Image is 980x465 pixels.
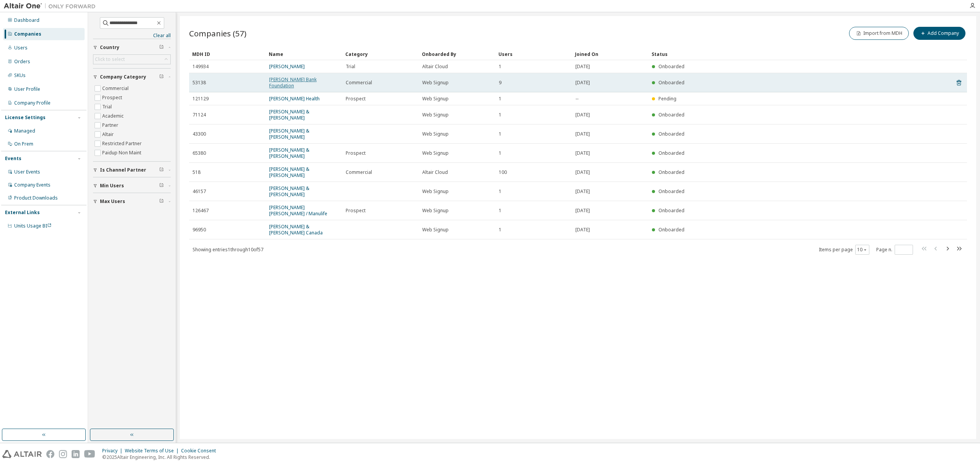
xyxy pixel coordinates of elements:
span: Min Users [100,183,124,189]
span: Prospect [346,150,366,156]
div: User Events [14,169,40,175]
label: Restricted Partner [102,139,143,148]
span: Onboarded [658,150,684,156]
button: Company Category [93,69,171,85]
span: Web Signup [422,150,449,156]
a: [PERSON_NAME] & [PERSON_NAME] Canada [269,223,323,236]
a: [PERSON_NAME] [PERSON_NAME] / Manulife [269,204,327,217]
div: Name [269,48,339,60]
span: 71124 [193,112,206,118]
span: 1 [499,112,501,118]
span: Pending [658,95,676,102]
img: instagram.svg [59,450,67,458]
a: Clear all [93,33,171,39]
a: [PERSON_NAME] Bank Foundation [269,76,317,89]
div: Dashboard [14,17,39,23]
span: [DATE] [575,188,590,195]
span: Page n. [876,245,913,255]
span: 126467 [193,208,209,214]
div: Cookie Consent [181,448,220,454]
img: facebook.svg [46,450,54,458]
div: License Settings [5,115,46,121]
label: Prospect [102,93,124,102]
div: Company Events [14,182,51,188]
div: Click to select [93,55,170,64]
span: [DATE] [575,169,590,175]
a: [PERSON_NAME] & [PERSON_NAME] [269,166,309,178]
span: Onboarded [658,111,684,118]
label: Partner [102,121,120,130]
span: 518 [193,169,201,175]
div: Users [498,48,569,60]
span: Onboarded [658,169,684,175]
span: Web Signup [422,112,449,118]
span: Clear filter [159,183,164,189]
button: Is Channel Partner [93,162,171,178]
span: Web Signup [422,188,449,195]
span: Trial [346,64,355,70]
span: -- [575,96,578,102]
span: Commercial [346,80,372,86]
span: 1 [499,188,501,195]
span: Onboarded [658,131,684,137]
div: MDH ID [192,48,263,60]
span: Web Signup [422,227,449,233]
img: altair_logo.svg [2,450,42,458]
div: User Profile [14,86,40,92]
span: Web Signup [422,80,449,86]
span: Clear filter [159,198,164,205]
span: [DATE] [575,64,590,70]
span: 1 [499,208,501,214]
label: Paidup Non Maint [102,148,143,157]
a: [PERSON_NAME] Health [269,95,320,102]
button: Max Users [93,193,171,210]
span: Clear filter [159,74,164,80]
img: youtube.svg [84,450,95,458]
div: Privacy [102,448,125,454]
span: Web Signup [422,208,449,214]
span: Onboarded [658,207,684,214]
span: 1 [499,96,501,102]
span: Companies (57) [189,28,247,39]
img: Altair One [4,2,100,10]
span: [DATE] [575,112,590,118]
div: On Prem [14,141,33,147]
span: Is Channel Partner [100,167,146,173]
div: Companies [14,31,41,37]
span: Showing entries 1 through 10 of 57 [193,246,263,253]
span: Prospect [346,208,366,214]
span: Onboarded [658,226,684,233]
a: [PERSON_NAME] [269,63,305,70]
div: Company Profile [14,100,51,106]
span: 46157 [193,188,206,195]
span: Commercial [346,169,372,175]
span: 1 [499,131,501,137]
span: Clear filter [159,44,164,51]
span: Onboarded [658,63,684,70]
div: Click to select [95,56,125,62]
span: 1 [499,227,501,233]
span: Country [100,44,119,51]
label: Academic [102,111,125,121]
span: Clear filter [159,167,164,173]
span: 43300 [193,131,206,137]
span: [DATE] [575,227,590,233]
a: [PERSON_NAME] & [PERSON_NAME] [269,185,309,198]
label: Altair [102,130,115,139]
a: [PERSON_NAME] & [PERSON_NAME] [269,147,309,159]
span: Onboarded [658,79,684,86]
div: SKUs [14,72,26,79]
span: Units Usage BI [14,223,52,229]
div: Joined On [575,48,645,60]
div: Orders [14,59,30,65]
span: 53138 [193,80,206,86]
div: Status [652,48,921,60]
div: Category [345,48,416,60]
div: Users [14,45,28,51]
div: Managed [14,128,35,134]
div: Website Terms of Use [125,448,181,454]
div: Product Downloads [14,195,58,201]
span: 9 [499,80,501,86]
span: 121129 [193,96,209,102]
button: Country [93,39,171,56]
